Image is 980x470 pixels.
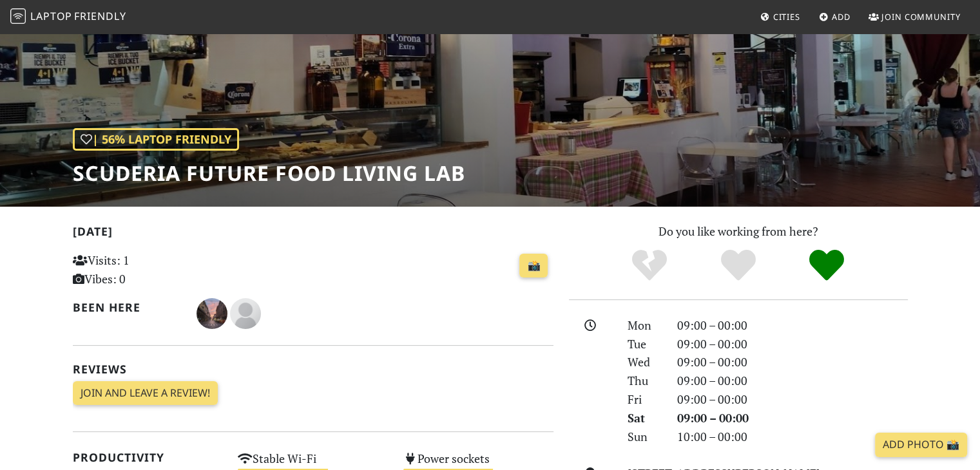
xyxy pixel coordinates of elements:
img: 4341-j.jpg [197,298,227,329]
div: Wed [620,353,669,371]
span: J H [197,305,230,320]
p: Do you like working from here? [569,222,908,241]
div: Yes [694,248,783,283]
h2: Been here [73,301,182,314]
div: | 56% Laptop Friendly [73,128,239,151]
h1: Scuderia Future Food Living Lab [73,161,465,185]
img: blank-535327c66bd565773addf3077783bbfce4b00ec00e9fd257753287c682c7fa38.png [230,298,261,329]
h2: Productivity [73,451,223,464]
span: Add [832,11,850,23]
div: Sat [620,409,669,428]
div: Mon [620,316,669,335]
div: 09:00 – 00:00 [669,390,916,409]
div: Fri [620,390,669,409]
h2: [DATE] [73,225,553,243]
a: LaptopFriendly LaptopFriendly [10,6,126,28]
div: 10:00 – 00:00 [669,428,916,446]
a: Add [814,5,856,28]
h2: Reviews [73,362,553,376]
span: m M [230,305,261,320]
div: 09:00 – 00:00 [669,316,916,335]
div: Thu [620,371,669,390]
div: 09:00 – 00:00 [669,335,916,353]
span: Friendly [74,9,126,23]
div: 09:00 – 00:00 [669,353,916,371]
img: LaptopFriendly [10,8,26,24]
a: 📸 [519,254,548,278]
div: Definitely! [782,248,871,283]
span: Cities [773,11,800,23]
span: Laptop [30,9,72,23]
div: No [605,248,694,283]
div: 09:00 – 00:00 [669,409,916,428]
a: Cities [755,5,805,28]
div: 09:00 – 00:00 [669,371,916,390]
div: Tue [620,335,669,353]
a: Join and leave a review! [73,381,218,406]
p: Visits: 1 Vibes: 0 [73,251,223,288]
span: Join Community [881,11,961,23]
div: Sun [620,428,669,446]
a: Join Community [863,5,966,28]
